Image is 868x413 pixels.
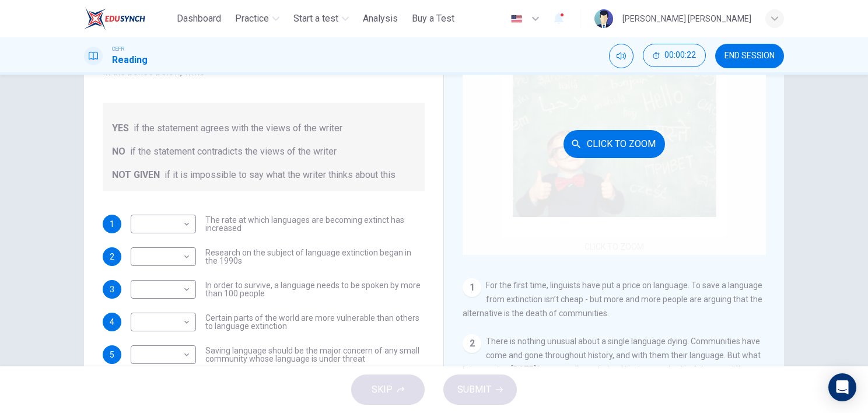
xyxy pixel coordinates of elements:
[293,12,338,26] span: Start a test
[609,44,633,68] div: Mute
[715,44,784,68] button: END SESSION
[112,45,124,53] span: CEFR
[164,168,395,182] span: if it is impossible to say what the writer thinks about this
[664,51,696,60] span: 00:00:22
[110,220,114,228] span: 1
[205,216,425,232] span: The rate at which languages are becoming extinct has increased
[828,373,856,401] div: Open Intercom Messenger
[622,12,751,26] div: [PERSON_NAME] [PERSON_NAME]
[463,334,481,353] div: 2
[172,8,226,29] button: Dashboard
[112,121,129,135] span: YES
[363,12,398,26] span: Analysis
[407,8,459,29] button: Buy a Test
[84,7,145,30] img: ELTC logo
[235,12,269,26] span: Practice
[643,44,706,68] div: Hide
[112,53,148,67] h1: Reading
[112,145,125,159] span: NO
[643,44,706,67] button: 00:00:22
[130,145,337,159] span: if the statement contradicts the views of the writer
[205,346,425,363] span: Saving language should be the major concern of any small community whose language is under threat
[177,12,221,26] span: Dashboard
[509,15,524,23] img: en
[289,8,353,29] button: Start a test
[134,121,342,135] span: if the statement agrees with the views of the writer
[463,278,481,297] div: 1
[112,168,160,182] span: NOT GIVEN
[463,281,762,318] span: For the first time, linguists have put a price on language. To save a language from extinction is...
[205,249,425,265] span: Research on the subject of language extinction began in the 1990s
[205,314,425,330] span: Certain parts of the world are more vulnerable than others to language extinction
[110,285,114,293] span: 3
[205,281,425,297] span: In order to survive, a language needs to be spoken by more than 100 people
[230,8,284,29] button: Practice
[110,351,114,359] span: 5
[594,9,613,28] img: Profile picture
[358,8,402,29] button: Analysis
[412,12,454,26] span: Buy a Test
[563,130,665,158] button: Click to Zoom
[110,253,114,261] span: 2
[110,318,114,326] span: 4
[84,7,172,30] a: ELTC logo
[724,51,775,61] span: END SESSION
